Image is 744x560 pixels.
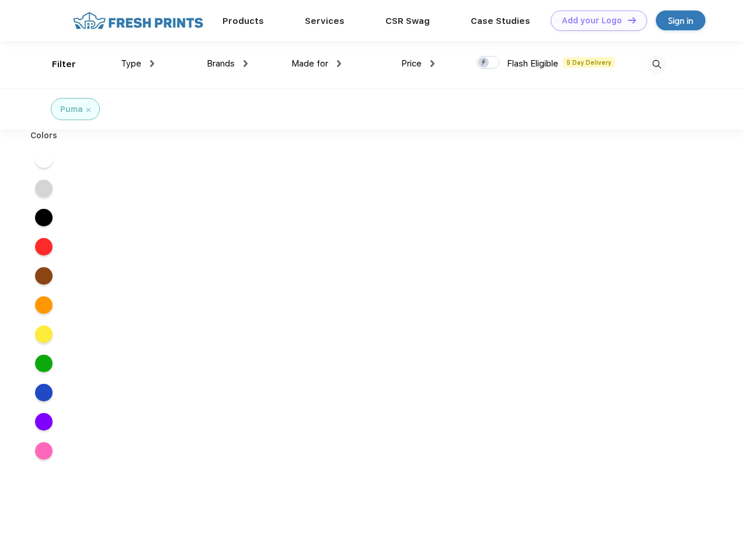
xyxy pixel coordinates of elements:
[305,16,345,26] a: Services
[291,58,328,69] span: Made for
[507,58,558,69] span: Flash Eligible
[337,60,341,67] img: dropdown.png
[563,57,615,68] span: 5 Day Delivery
[401,58,422,69] span: Price
[430,60,434,67] img: dropdown.png
[121,58,141,69] span: Type
[244,60,248,67] img: dropdown.png
[207,58,235,69] span: Brands
[385,16,430,26] a: CSR Swag
[22,129,67,142] div: Colors
[86,108,91,112] img: filter_cancel.svg
[628,17,636,23] img: DT
[656,10,705,30] a: Sign in
[668,14,693,27] div: Sign in
[52,58,76,71] div: Filter
[60,103,83,116] div: Puma
[150,60,154,67] img: dropdown.png
[222,16,264,26] a: Products
[647,55,666,74] img: desktop_search.svg
[562,16,622,26] div: Add your Logo
[69,10,207,31] img: fo%20logo%202.webp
